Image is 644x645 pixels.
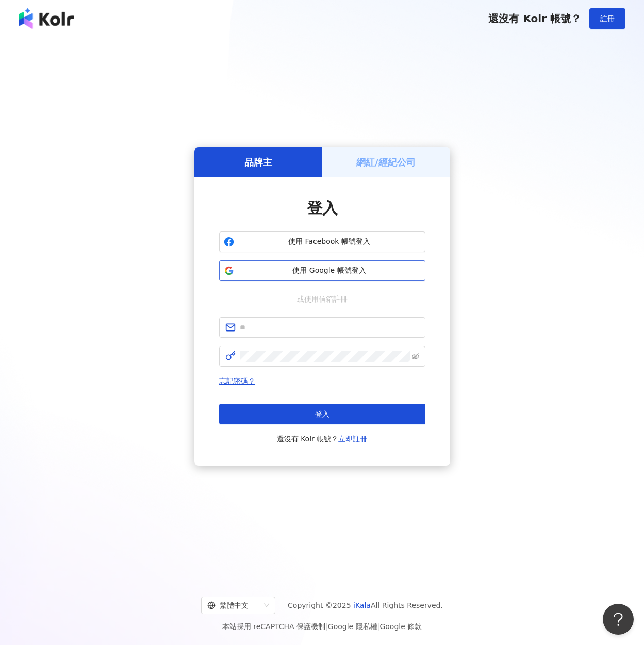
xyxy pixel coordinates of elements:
a: Google 條款 [379,622,422,631]
button: 登入 [219,404,425,424]
a: iKala [353,601,371,609]
span: 或使用信箱註冊 [290,293,355,305]
span: 本站採用 reCAPTCHA 保護機制 [222,620,422,633]
span: 註冊 [600,14,615,23]
span: 還沒有 Kolr 帳號？ [488,12,581,25]
span: 登入 [315,410,329,418]
div: 繁體中文 [207,597,260,614]
span: | [377,622,380,631]
span: Copyright © 2025 All Rights Reserved. [288,599,443,611]
span: 使用 Facebook 帳號登入 [238,237,421,247]
button: 註冊 [589,8,625,29]
span: 還沒有 Kolr 帳號？ [277,433,368,445]
span: 使用 Google 帳號登入 [238,266,421,276]
span: 登入 [307,199,338,217]
h5: 品牌主 [244,156,272,169]
img: logo [19,8,74,29]
button: 使用 Facebook 帳號登入 [219,231,425,252]
button: 使用 Google 帳號登入 [219,260,425,281]
a: Google 隱私權 [328,622,377,631]
h5: 網紅/經紀公司 [356,156,416,169]
span: eye-invisible [412,353,419,360]
iframe: Help Scout Beacon - Open [603,604,634,635]
a: 立即註冊 [338,435,367,443]
a: 忘記密碼？ [219,377,255,385]
span: | [325,622,328,631]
